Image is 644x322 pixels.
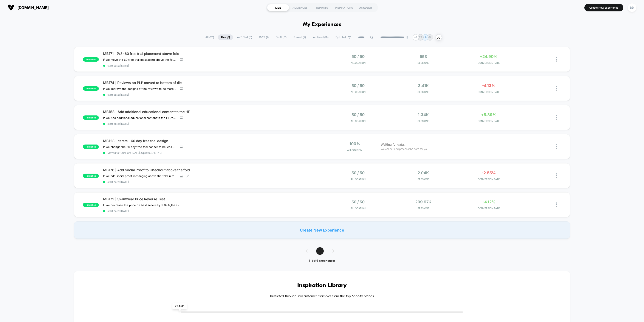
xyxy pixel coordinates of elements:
span: published [83,115,99,120]
span: If we improve the designs of the reviews to be more visible and credible,then conversions will in... [103,87,177,90]
div: Create New Experience [74,221,570,239]
span: published [83,145,99,149]
span: CONVERSION RATE [457,120,520,123]
span: Draft ( 12 ) [272,34,290,40]
span: start date: [DATE] [103,93,322,96]
span: MB176 | Add Social Proof to Checkout above the fold [103,168,322,172]
span: Allocation [351,90,365,93]
span: 209.97k [415,200,431,204]
img: close [556,57,557,62]
span: published [83,86,99,91]
span: MB128 | Iterate - 60 day free trial design [103,139,322,143]
span: Allocation [351,120,365,123]
span: -4.13% [482,83,495,88]
span: 0 % Seen [172,303,187,309]
span: If we Add additional educational content to the HP,then CTR will increase,because visitors are be... [103,116,177,120]
span: 50 / 50 [351,112,365,117]
span: Allocation [351,207,365,210]
div: LIVE [267,4,289,11]
div: INSPIRATIONS [333,4,355,11]
span: Waiting for data... [381,142,406,147]
span: CONVERSION RATE [457,61,520,64]
span: Sessions [392,61,455,64]
span: start date: [DATE] [103,64,322,67]
span: 50 / 50 [351,171,365,175]
span: Sessions [392,178,455,181]
span: published [83,174,99,178]
span: Archived ( 18 ) [310,34,332,40]
span: Allocation [351,178,365,181]
span: 50 / 50 [351,83,365,88]
h1: My Experiences [303,22,341,28]
img: end [406,36,408,39]
button: BD [627,3,638,12]
span: 100% ( 1 ) [256,34,272,40]
span: 2.04k [418,171,429,175]
span: start date: [DATE] [103,122,322,125]
span: CONVERSION RATE [457,207,520,210]
span: 100% [349,142,360,146]
h3: Inspiration Library [87,282,557,289]
div: + 7 [413,34,419,40]
span: 50 / 50 [351,54,365,59]
div: ACADEMY [355,4,377,11]
span: CONVERSION RATE [457,90,520,93]
span: -2.55% [482,171,496,175]
span: Allocation [347,149,362,152]
span: 1 [316,247,324,255]
p: TT [419,36,422,39]
span: If we move the 60 free trial messaging above the fold for mobile,then conversions will increase,b... [103,58,177,61]
div: AUDIENCES [289,4,311,11]
img: close [556,173,557,178]
span: By Label [336,36,346,39]
span: [DOMAIN_NAME] [17,5,49,10]
span: published [83,57,99,62]
span: 3.41k [418,83,429,88]
img: close [556,144,557,149]
span: Allocation [351,61,365,64]
span: Live ( 6 ) [218,34,233,40]
span: Sessions [392,207,455,210]
span: Sessions [392,120,455,123]
button: [DOMAIN_NAME] [6,4,50,11]
span: All ( 20 ) [202,34,217,40]
img: close [556,86,557,91]
span: MB174 | Reviews on PLP moved to bottom of tile [103,81,322,85]
span: +4.12% [482,200,495,204]
span: If we change the 60 day free trial banner to be less distracting from the primary CTA,then conver... [103,145,177,149]
span: +24.90% [480,54,497,59]
span: +5.39% [481,112,496,117]
span: 553 [420,54,427,59]
img: close [556,115,557,120]
img: close [556,202,557,207]
span: 50 / 50 [351,200,365,204]
span: 1.34k [418,112,429,117]
span: Moved to 100% on: [DATE] . Uplift: 0.37% in CR [107,151,163,154]
div: REPORTS [311,4,333,11]
span: MB171 | (V3) 60 free trial placement above fold [103,51,322,56]
span: A/B Test ( 5 ) [234,34,255,40]
span: If we add social proof messaging above the fold in the checkout,then conversions will increase,be... [103,174,177,178]
span: We collect and process the data for you [381,147,428,151]
span: CONVERSION RATE [457,178,520,181]
img: Visually logo [8,4,14,11]
div: 1 - 6 of 6 experiences [301,259,343,263]
span: MB172 | Swimwear Price Reverse Test [103,197,322,201]
span: MB158 | Add additional educational content to the HP [103,110,322,114]
span: If we decrease the price on best sellers by 9.09%,then revenue will increase,because customers ar... [103,203,183,207]
p: GL [428,36,432,39]
h4: Illustrated through real customer examples from the top Shopify brands [87,294,557,299]
span: start date: [DATE] [103,180,322,184]
p: LR [424,36,427,39]
span: start date: [DATE] [103,209,322,213]
span: Paused ( 2 ) [290,34,309,40]
span: published [83,203,99,207]
span: Sessions [392,90,455,93]
button: Create New Experience [584,4,623,11]
div: BD [628,3,636,12]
